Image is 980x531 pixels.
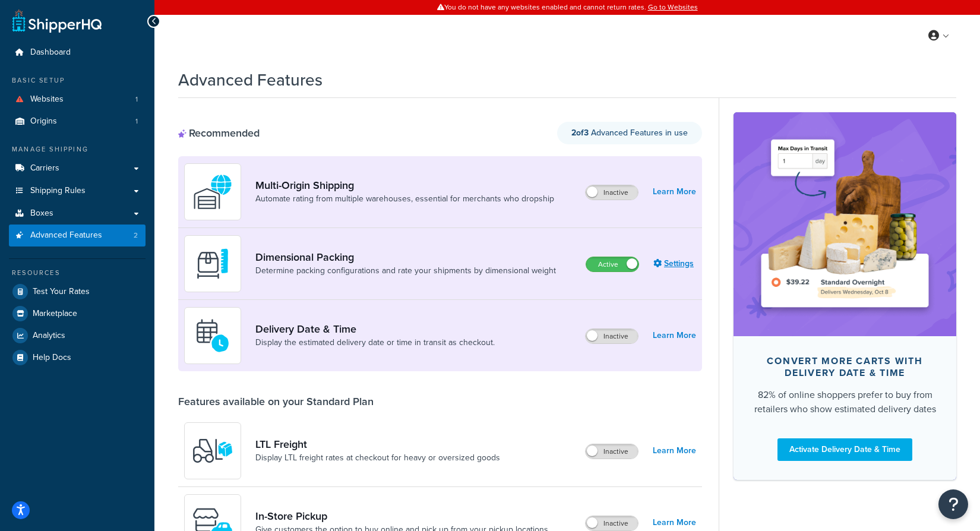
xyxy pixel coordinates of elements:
[135,94,138,105] span: 1
[9,110,146,132] li: Origins
[255,179,554,192] a: Multi-Origin Shipping
[33,287,90,297] span: Test Your Rates
[30,48,71,58] span: Dashboard
[9,88,146,110] a: Websites1
[9,225,146,246] li: Advanced Features
[9,42,146,64] a: Dashboard
[178,68,323,91] h1: Advanced Features
[938,489,968,519] button: Open Resource Center
[255,323,495,336] a: Delivery Date & Time
[134,230,138,241] span: 2
[192,171,233,213] img: WatD5o0RtDAAAAAElFTkSuQmCC
[653,327,696,344] a: Learn More
[192,243,233,285] img: DTVBYsAAAAAASUVORK5CYII=
[33,331,65,341] span: Analytics
[30,186,86,196] span: Shipping Rules
[255,452,500,464] a: Display LTL freight rates at checkout for heavy or oversized goods
[648,2,698,12] a: Go to Websites
[30,208,53,219] span: Boxes
[777,438,912,461] a: Activate Delivery Date & Time
[9,75,146,86] div: Basic Setup
[255,337,495,349] a: Display the estimated delivery date or time in transit as checkout.
[653,442,696,459] a: Learn More
[30,116,57,127] span: Origins
[135,116,138,127] span: 1
[586,444,638,459] label: Inactive
[9,180,146,202] a: Shipping Rules
[653,255,696,272] a: Settings
[653,514,696,531] a: Learn More
[30,163,59,173] span: Carriers
[9,325,146,346] a: Analytics
[586,257,638,271] label: Active
[255,510,548,523] a: In-Store Pickup
[753,355,937,379] div: Convert more carts with delivery date & time
[586,185,638,200] label: Inactive
[9,144,146,154] div: Manage Shipping
[9,303,146,324] a: Marketplace
[178,395,374,408] div: Features available on your Standard Plan
[30,230,102,241] span: Advanced Features
[192,315,233,356] img: gfkeb5ejjkALwAAAABJRU5ErkJggg==
[9,347,146,368] a: Help Docs
[30,94,64,105] span: Websites
[255,251,556,264] a: Dimensional Packing
[255,438,500,451] a: LTL Freight
[255,193,554,205] a: Automate rating from multiple warehouses, essential for merchants who dropship
[571,127,589,139] strong: 2 of 3
[33,309,77,319] span: Marketplace
[753,388,937,416] div: 82% of online shoppers prefer to buy from retailers who show estimated delivery dates
[33,353,71,363] span: Help Docs
[9,268,146,278] div: Resources
[586,516,638,530] label: Inactive
[178,127,260,140] div: Recommended
[255,265,556,277] a: Determine packing configurations and rate your shipments by dimensional weight
[9,281,146,302] a: Test Your Rates
[9,157,146,179] a: Carriers
[192,430,233,472] img: y79ZsPf0fXUFUhFXDzUgf+ktZg5F2+ohG75+v3d2s1D9TjoU8PiyCIluIjV41seZevKCRuEjTPPOKHJsQcmKCXGdfprl3L4q7...
[751,130,938,318] img: feature-image-ddt-36eae7f7280da8017bfb280eaccd9c446f90b1fe08728e4019434db127062ab4.png
[9,203,146,225] a: Boxes
[586,329,638,343] label: Inactive
[653,184,696,200] a: Learn More
[571,127,688,139] span: Advanced Features in use
[9,225,146,246] a: Advanced Features2
[9,110,146,132] a: Origins1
